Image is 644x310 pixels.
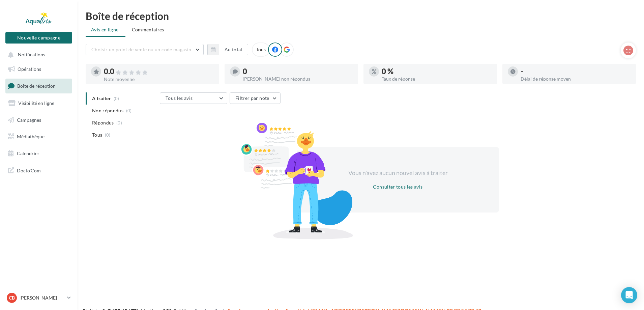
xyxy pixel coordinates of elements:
button: Au total [207,44,248,55]
div: Note moyenne [104,77,214,82]
span: Calendrier [17,150,39,156]
span: Non répondus [92,107,123,114]
p: [PERSON_NAME] [20,294,64,301]
div: Vous n'avez aucun nouvel avis à traiter [340,169,456,177]
span: Médiathèque [17,134,45,139]
span: CB [9,294,15,301]
span: Répondus [92,119,114,126]
span: Choisir un point de vente ou un code magasin [91,47,191,52]
span: Docto'Com [17,166,41,175]
button: Au total [219,44,248,55]
span: Tous [92,132,102,138]
a: Calendrier [4,146,74,161]
button: Choisir un point de vente ou un code magasin [86,44,204,55]
button: Consulter tous les avis [370,183,425,191]
span: (0) [126,108,132,113]
span: Boîte de réception [17,83,56,89]
div: 0.0 [104,68,214,76]
button: Filtrer par note [230,92,281,104]
div: - [521,68,631,75]
span: Visibilité en ligne [18,100,54,106]
a: CB [PERSON_NAME] [5,291,72,304]
a: Visibilité en ligne [4,96,74,110]
div: Boîte de réception [86,11,636,21]
span: (0) [105,132,111,138]
span: Campagnes [17,117,41,122]
span: Tous les avis [166,95,193,101]
button: Nouvelle campagne [5,32,72,44]
span: Commentaires [132,26,164,33]
a: Campagnes [4,113,74,127]
span: (0) [116,120,122,125]
a: Docto'Com [4,163,74,177]
div: Open Intercom Messenger [621,287,637,303]
div: Tous [252,43,270,57]
div: Taux de réponse [382,77,492,81]
div: [PERSON_NAME] non répondus [243,77,353,81]
span: Notifications [18,52,45,58]
div: 0 % [382,68,492,75]
span: Opérations [18,66,41,72]
a: Opérations [4,62,74,76]
a: Boîte de réception [4,79,74,93]
button: Tous les avis [160,92,227,104]
div: Délai de réponse moyen [521,77,631,81]
div: 0 [243,68,353,75]
a: Médiathèque [4,130,74,144]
